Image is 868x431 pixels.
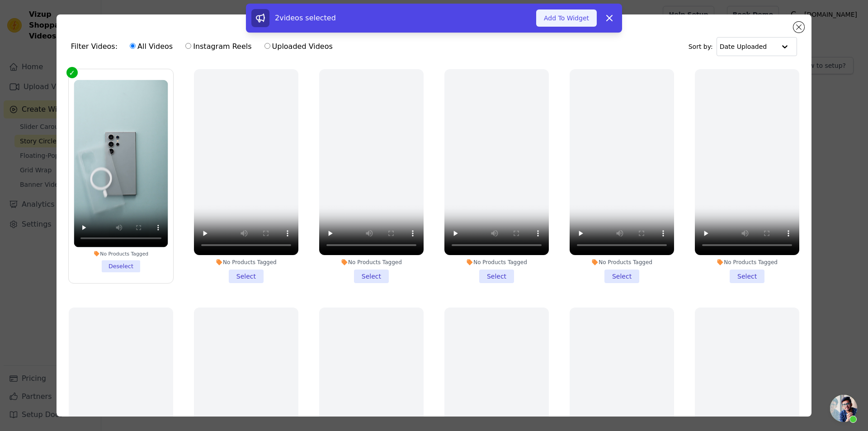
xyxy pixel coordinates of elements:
div: Sort by: [689,37,797,56]
div: No Products Tagged [695,259,799,266]
div: No Products Tagged [319,259,424,266]
div: No Products Tagged [74,251,168,257]
div: No Products Tagged [194,259,298,266]
div: No Products Tagged [570,259,674,266]
div: No Products Tagged [444,259,549,266]
label: Uploaded Videos [264,41,333,52]
label: Instagram Reels [185,41,252,52]
label: All Videos [129,41,173,52]
button: Add To Widget [536,9,597,27]
div: Open chat [830,395,857,422]
div: Filter Videos: [71,36,338,57]
span: 2 videos selected [275,14,336,22]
